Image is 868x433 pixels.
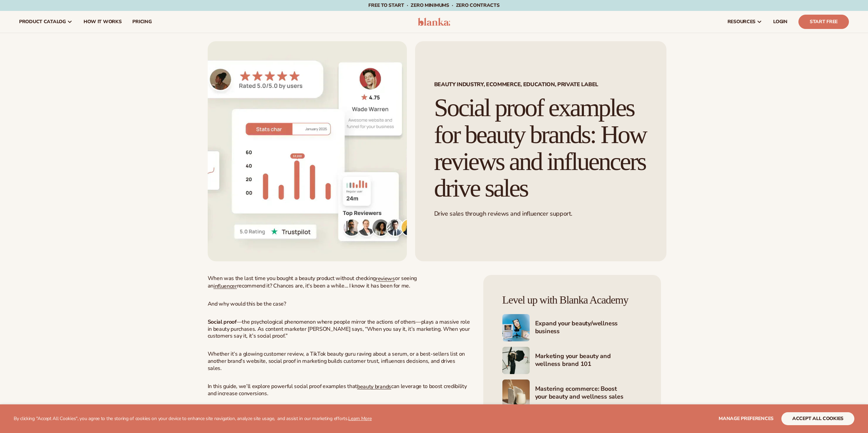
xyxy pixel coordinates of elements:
[132,19,151,25] span: pricing
[773,19,788,25] span: LOGIN
[208,383,467,398] span: can leverage to boost credibility and increase conversions.
[208,275,417,290] span: or seeing an
[502,347,642,374] a: Shopify Image 6 Marketing your beauty and wellness brand 101
[78,11,127,33] a: How It Works
[19,19,66,25] span: product catalog
[84,19,122,25] span: How It Works
[214,282,237,290] a: influencer
[14,11,78,33] a: product catalog
[208,275,376,282] span: When was the last time you bought a beauty product without checking
[208,318,470,340] span: —the psychological phenomenon where people mirror the actions of others—plays a massive role in b...
[781,412,854,425] button: accept all cookies
[434,82,647,87] span: Beauty Industry, Ecommerce, Education, Private Label
[768,11,793,33] a: LOGIN
[719,412,774,425] button: Manage preferences
[208,383,357,390] span: In this guide, we’ll explore powerful social proof examples that
[502,314,642,341] a: Shopify Image 5 Expand your beauty/wellness business
[237,282,410,290] span: recommend it? Chances are, it's been a while… I know it has been for me.
[535,352,642,369] h4: Marketing your beauty and wellness brand 101
[502,380,530,407] img: Shopify Image 7
[208,41,407,261] img: Social media reviews collage
[719,415,774,422] span: Manage preferences
[418,18,450,26] img: logo
[127,11,157,33] a: pricing
[357,383,391,390] a: beauty brands
[502,314,530,341] img: Shopify Image 5
[368,2,499,9] span: Free to start · ZERO minimums · ZERO contracts
[502,380,642,407] a: Shopify Image 7 Mastering ecommerce: Boost your beauty and wellness sales
[14,416,372,422] p: By clicking "Accept All Cookies", you agree to the storing of cookies on your device to enhance s...
[502,347,530,374] img: Shopify Image 6
[535,385,642,402] h4: Mastering ecommerce: Boost your beauty and wellness sales
[535,320,642,336] h4: Expand your beauty/wellness business
[208,300,286,308] span: And why would this be the case?
[727,19,755,25] span: resources
[722,11,768,33] a: resources
[376,275,395,282] a: reviews
[348,415,371,422] a: Learn More
[208,318,237,326] strong: Social proof
[434,210,572,218] span: Drive sales through reviews and influencer support.
[208,350,465,372] span: Whether it’s a glowing customer review, a TikTok beauty guru raving about a serum, or a best-sell...
[798,15,849,29] a: Start Free
[434,94,647,202] h1: Social proof examples for beauty brands: How reviews and influencers drive sales
[502,294,642,306] h4: Level up with Blanka Academy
